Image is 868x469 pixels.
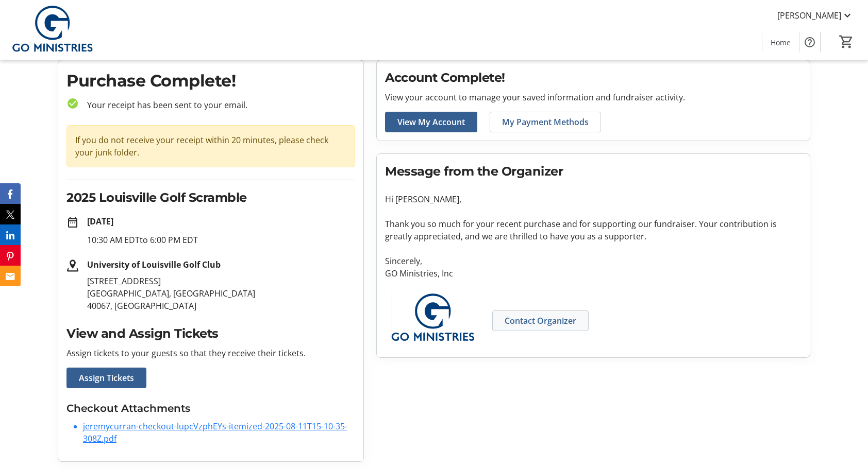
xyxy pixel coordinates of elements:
p: [STREET_ADDRESS] [GEOGRAPHIC_DATA], [GEOGRAPHIC_DATA] 40067, [GEOGRAPHIC_DATA] [87,275,355,312]
p: View your account to manage your saved information and fundraiser activity. [385,91,802,103]
a: Assign Tickets [66,368,146,388]
p: Hi [PERSON_NAME], [385,193,802,205]
h1: Purchase Complete! [66,68,355,93]
strong: University of Louisville Golf Club [87,259,221,270]
span: View My Account [397,116,465,128]
a: My Payment Methods [490,112,601,132]
img: GO Ministries, Inc logo [385,292,480,345]
span: Assign Tickets [79,372,134,384]
h3: Checkout Attachments [66,401,355,416]
a: View My Account [385,112,477,132]
mat-icon: check_circle [66,97,79,110]
p: Sincerely, [385,255,802,267]
span: My Payment Methods [502,116,589,128]
img: GO Ministries, Inc's Logo [6,4,98,56]
a: jeremycurran-checkout-lupcVzphEYs-itemized-2025-08-11T15-10-35-308Z.pdf [83,421,347,444]
h2: Account Complete! [385,68,802,87]
h2: View and Assign Tickets [66,324,355,343]
button: Help [799,32,820,53]
p: Assign tickets to your guests so that they receive their tickets. [66,347,355,359]
a: Contact Organizer [492,310,589,331]
p: Your receipt has been sent to your email. [79,99,355,111]
h2: 2025 Louisville Golf Scramble [66,188,355,207]
span: [PERSON_NAME] [777,9,841,22]
span: Home [771,37,791,48]
h2: Message from the Organizer [385,162,802,181]
mat-icon: date_range [66,216,79,229]
p: GO Ministries, Inc [385,267,802,280]
span: Contact Organizer [505,315,576,327]
div: If you do not receive your receipt within 20 minutes, please check your junk folder. [66,125,355,167]
button: Cart [837,32,856,51]
strong: [DATE] [87,216,113,227]
a: Home [762,33,799,52]
button: [PERSON_NAME] [769,7,862,24]
p: Thank you so much for your recent purchase and for supporting our fundraiser. Your contribution i... [385,218,802,242]
p: 10:30 AM EDT to 6:00 PM EDT [87,234,355,246]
